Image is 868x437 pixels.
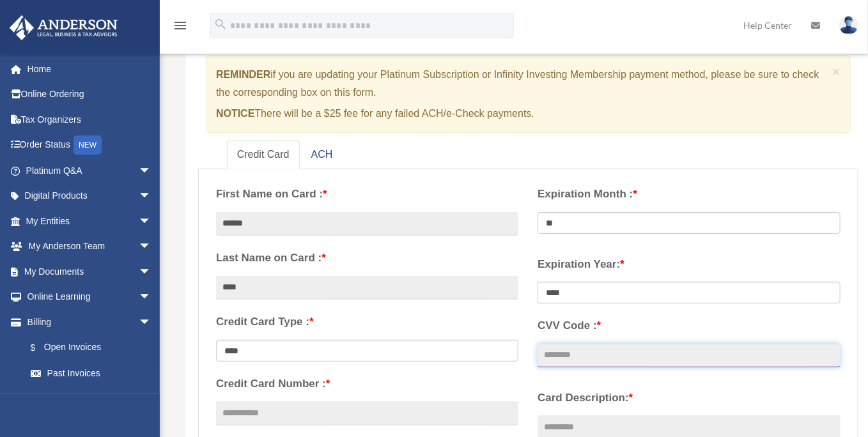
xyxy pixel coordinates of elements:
label: Card Description: [538,388,840,408]
a: $Open Invoices [18,335,171,361]
i: search [213,17,228,31]
a: Home [9,56,171,82]
a: Billingarrow_drop_down [9,309,171,335]
span: arrow_drop_down [139,183,164,210]
span: arrow_drop_down [139,158,164,184]
i: menu [173,18,188,33]
a: menu [173,22,188,33]
a: My Anderson Teamarrow_drop_down [9,234,171,259]
img: User Pic [839,16,858,34]
label: Expiration Month : [538,185,840,204]
label: Credit Card Type : [216,312,518,332]
label: Last Name on Card : [216,249,518,268]
a: My Documentsarrow_drop_down [9,259,171,284]
span: arrow_drop_down [139,284,164,310]
p: There will be a $25 fee for any failed ACH/e-Check payments. [216,105,828,123]
a: Online Ordering [9,82,171,107]
div: NEW [74,135,102,155]
label: Expiration Year: [538,255,840,274]
div: if you are updating your Platinum Subscription or Infinity Investing Membership payment method, p... [206,56,851,133]
a: Order StatusNEW [9,132,171,158]
a: Platinum Q&Aarrow_drop_down [9,158,171,183]
a: Past Invoices [18,360,171,386]
span: arrow_drop_down [139,208,164,234]
a: Manage Payments [18,386,164,411]
span: arrow_drop_down [139,234,164,260]
span: × [833,64,841,79]
a: Online Learningarrow_drop_down [9,284,171,310]
a: ACH [301,141,343,169]
label: First Name on Card : [216,185,518,204]
label: Credit Card Number : [216,374,518,394]
a: Digital Productsarrow_drop_down [9,183,171,209]
span: arrow_drop_down [139,259,164,285]
a: Credit Card [227,141,300,169]
img: Anderson Advisors Platinum Portal [6,15,121,40]
span: $ [38,340,44,356]
strong: NOTICE [216,108,254,119]
a: Tax Organizers [9,107,171,132]
span: arrow_drop_down [139,309,164,335]
strong: REMINDER [216,69,270,80]
a: My Entitiesarrow_drop_down [9,208,171,234]
label: CVV Code : [538,316,840,335]
button: Close [833,65,841,78]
